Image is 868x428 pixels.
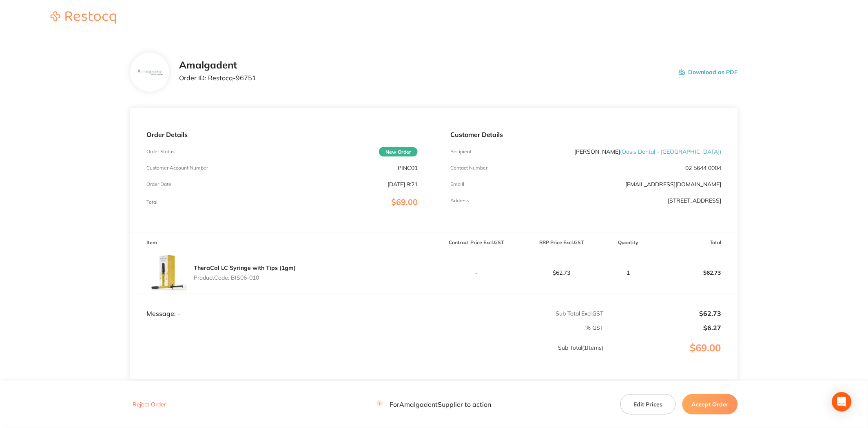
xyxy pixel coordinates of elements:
div: Open Intercom Messenger [832,392,852,412]
p: Address [450,198,469,203]
p: [STREET_ADDRESS] [668,197,722,204]
p: Customer Details [450,131,722,138]
p: Sub Total Excl. GST [434,310,604,317]
th: Total [653,233,738,252]
p: $62.73 [520,269,604,276]
a: [EMAIL_ADDRESS][DOMAIN_NAME] [626,181,722,188]
button: Edit Prices [620,394,676,415]
span: New Order [379,147,418,157]
p: Sub Total ( 1 Items) [131,344,604,367]
button: Accept Order [682,394,738,415]
p: Order Details [146,131,418,138]
img: b285Ymlzag [137,69,163,76]
p: Product Code: BIS06-010 [194,274,296,281]
p: Customer Account Number [146,165,208,171]
th: RRP Price Excl. GST [519,233,604,252]
p: $62.73 [653,263,737,282]
p: $6.27 [604,324,722,331]
p: Order ID: Restocq- 96751 [179,74,256,82]
p: [PERSON_NAME] [575,148,722,155]
p: For Amalgadent Supplier to action [376,401,491,408]
th: Contract Price Excl. GST [434,233,519,252]
p: $69.00 [604,342,737,370]
th: Quantity [604,233,653,252]
p: PINC01 [398,165,418,171]
a: Restocq logo [42,11,124,25]
p: Order Date [146,181,171,187]
p: - [434,269,519,276]
p: Recipient [450,149,472,154]
h2: Amalgadent [179,60,256,71]
p: Contact Number [450,165,487,171]
p: 02 5644 0004 [686,165,722,171]
span: $69.00 [391,197,418,207]
p: $62.73 [604,310,722,317]
p: Total [146,199,157,205]
th: Item [130,233,434,252]
td: Message: - [130,293,434,318]
p: % GST [131,324,604,331]
a: TheraCal LC Syringe with Tips (1gm) [194,264,296,271]
p: [DATE] 9:21 [387,181,418,188]
p: Order Status [146,149,175,154]
p: Emaill [450,181,464,187]
button: Download as PDF [679,60,738,85]
img: OGFrYnExYQ [146,252,187,293]
img: Restocq logo [42,11,124,24]
button: Reject Order [130,401,168,408]
span: ( Oasis Dental - [GEOGRAPHIC_DATA] ) [620,148,722,155]
p: 1 [604,269,652,276]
